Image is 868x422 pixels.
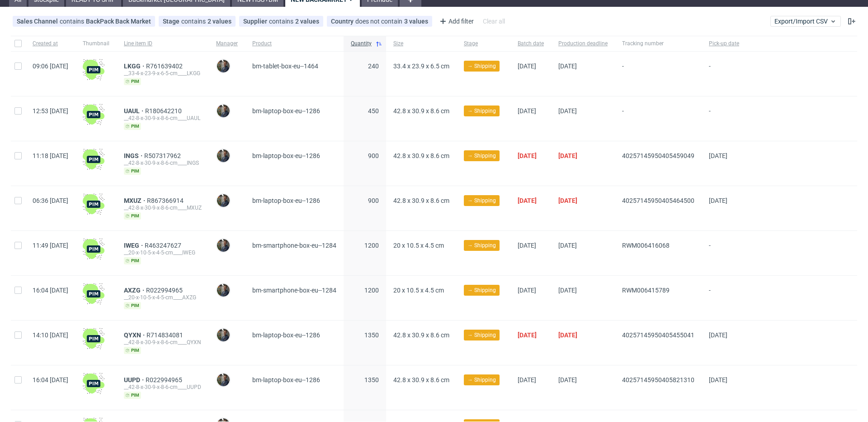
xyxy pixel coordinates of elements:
span: Size [393,40,449,48]
span: 1350 [364,331,379,339]
span: pim [124,168,141,175]
span: [DATE] [709,376,727,384]
span: - [709,62,739,85]
a: IWEG [124,242,145,249]
span: 40257145950405455041 [622,331,694,339]
span: 14:10 [DATE] [33,331,68,339]
span: 42.8 x 30.9 x 8.6 cm [393,152,449,159]
div: __42-8-x-30-9-x-8-6-cm____UAUL [124,115,202,122]
span: 40257145950405464500 [622,197,694,204]
span: bm-laptop-box-eu--1286 [252,331,320,339]
span: UAUL [124,107,145,115]
span: 20 x 10.5 x 4.5 cm [393,287,444,294]
div: Add filter [436,14,476,29]
span: Manager [216,40,238,48]
span: bm-smartphone-box-eu--1284 [252,242,336,249]
img: wHgJFi1I6lmhQAAAABJRU5ErkJggg== [83,238,104,260]
span: 16:04 [DATE] [33,376,68,384]
span: pim [124,257,141,264]
img: Maciej Sobola [217,105,230,117]
span: 1200 [364,242,379,249]
span: - [622,62,694,85]
span: [DATE] [558,331,577,339]
span: Stage [464,40,503,48]
a: R507317962 [144,152,183,159]
span: → Shipping [467,331,496,339]
span: bm-laptop-box-eu--1286 [252,197,320,204]
img: wHgJFi1I6lmhQAAAABJRU5ErkJggg== [83,373,104,394]
span: 42.8 x 30.9 x 8.6 cm [393,107,449,115]
span: 11:49 [DATE] [33,242,68,249]
img: Maciej Sobola [217,329,230,341]
span: Supplier [243,18,269,25]
span: R761639402 [146,62,184,70]
a: LKGG [124,62,146,70]
div: __20-x-10-5-x-4-5-cm____IWEG [124,249,202,256]
div: __42-8-x-30-9-x-8-6-cm____QYXN [124,339,202,346]
span: bm-smartphone-box-eu--1284 [252,287,336,294]
span: [DATE] [518,107,536,115]
span: → Shipping [467,62,496,70]
span: 42.8 x 30.9 x 8.6 cm [393,197,449,204]
span: Thumbnail [83,40,109,48]
span: - [709,107,739,130]
span: 33.4 x 23.9 x 6.5 cm [393,62,449,70]
span: [DATE] [558,107,577,115]
span: [DATE] [518,197,537,204]
span: Stage [163,18,181,25]
img: Maciej Sobola [217,194,230,207]
img: wHgJFi1I6lmhQAAAABJRU5ErkJggg== [83,328,104,350]
span: Batch date [518,40,544,48]
span: - [709,287,739,309]
span: 1200 [364,287,379,294]
span: → Shipping [467,241,496,249]
span: Production deadline [558,40,608,48]
button: Export/Import CSV [770,16,841,27]
div: Clear all [481,15,507,28]
img: Maciej Sobola [217,239,230,252]
span: bm-tablet-box-eu--1464 [252,62,318,70]
a: MXUZ [124,197,147,204]
span: pim [124,212,141,220]
span: [DATE] [558,62,577,70]
span: [DATE] [518,242,536,249]
span: Tracking number [622,40,694,48]
img: wHgJFi1I6lmhQAAAABJRU5ErkJggg== [83,283,104,305]
span: R714834081 [146,331,185,339]
span: pim [124,347,141,354]
img: wHgJFi1I6lmhQAAAABJRU5ErkJggg== [83,193,104,215]
span: → Shipping [467,152,496,160]
div: __20-x-10-5-x-4-5-cm____AXZG [124,294,202,301]
a: AXZG [124,287,146,294]
span: [DATE] [518,287,536,294]
img: Maciej Sobola [217,149,230,162]
img: Maciej Sobola [217,374,230,386]
img: Maciej Sobola [217,60,230,72]
a: R022994965 [146,376,184,384]
span: pim [124,78,141,85]
span: 40257145950405459049 [622,152,694,159]
span: → Shipping [467,107,496,115]
a: R867366914 [147,197,185,204]
div: __42-8-x-30-9-x-8-6-cm____UUPD [124,384,202,391]
span: [DATE] [709,197,727,204]
span: 12:53 [DATE] [33,107,68,115]
div: __33-4-x-23-9-x-6-5-cm____LKGG [124,70,202,77]
a: R022994965 [146,287,184,294]
span: pim [124,302,141,309]
span: → Shipping [467,286,496,294]
span: [DATE] [558,376,577,384]
div: __42-8-x-30-9-x-8-6-cm____INGS [124,159,202,167]
span: bm-laptop-box-eu--1286 [252,107,320,115]
span: Country [331,18,355,25]
span: → Shipping [467,197,496,205]
span: 42.8 x 30.9 x 8.6 cm [393,331,449,339]
a: INGS [124,152,144,159]
span: [DATE] [518,152,537,159]
a: R180642210 [145,107,184,115]
span: 42.8 x 30.9 x 8.6 cm [393,376,449,384]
